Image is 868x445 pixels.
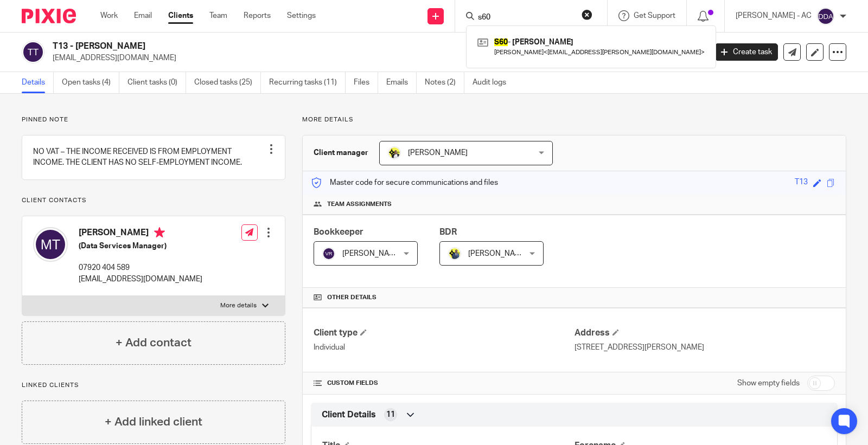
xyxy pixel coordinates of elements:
[62,72,119,93] a: Open tasks (4)
[322,409,376,421] span: Client Details
[134,10,152,21] a: Email
[634,12,675,20] span: Get Support
[425,72,464,93] a: Notes (2)
[314,327,574,339] h4: Client type
[386,409,395,420] span: 11
[582,9,592,20] button: Clear
[311,177,498,188] p: Master code for secure communications and files
[314,379,574,388] h4: CUSTOM FIELDS
[79,262,202,273] p: 07920 404 589
[327,293,376,302] span: Other details
[79,227,202,241] h4: [PERSON_NAME]
[575,327,835,339] h4: Address
[388,146,401,159] img: Carine-Starbridge.jpg
[209,10,227,21] a: Team
[53,53,699,63] p: [EMAIL_ADDRESS][DOMAIN_NAME]
[314,228,363,236] span: Bookkeeper
[302,115,846,124] p: More details
[22,381,285,390] p: Linked clients
[53,41,570,52] h2: T13 - [PERSON_NAME]
[194,72,261,93] a: Closed tasks (25)
[22,9,76,23] img: Pixie
[322,247,335,260] img: svg%3E
[269,72,346,93] a: Recurring tasks (11)
[79,241,202,251] h5: (Data Services Manager)
[287,10,316,21] a: Settings
[468,250,528,257] span: [PERSON_NAME]
[22,41,44,63] img: svg%3E
[154,227,165,238] i: Primary
[79,274,202,285] p: [EMAIL_ADDRESS][DOMAIN_NAME]
[244,10,271,21] a: Reports
[817,8,834,25] img: svg%3E
[354,72,378,93] a: Files
[736,10,812,21] p: [PERSON_NAME] - AC
[116,334,192,351] h4: + Add contact
[100,10,118,21] a: Work
[314,342,574,353] p: Individual
[575,342,835,353] p: [STREET_ADDRESS][PERSON_NAME]
[22,72,54,93] a: Details
[795,177,808,189] div: T13
[168,10,193,21] a: Clients
[342,250,402,257] span: [PERSON_NAME]
[127,72,186,93] a: Client tasks (0)
[737,378,800,389] label: Show empty fields
[386,72,417,93] a: Emails
[408,149,468,157] span: [PERSON_NAME]
[22,196,285,205] p: Client contacts
[33,227,68,262] img: svg%3E
[314,147,368,158] h3: Client manager
[220,301,257,310] p: More details
[105,414,202,430] h4: + Add linked client
[715,43,778,61] a: Create task
[473,72,514,93] a: Audit logs
[22,115,285,124] p: Pinned note
[439,228,457,236] span: BDR
[327,200,392,209] span: Team assignments
[477,13,575,23] input: Search
[448,247,461,260] img: Dennis-Starbridge.jpg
